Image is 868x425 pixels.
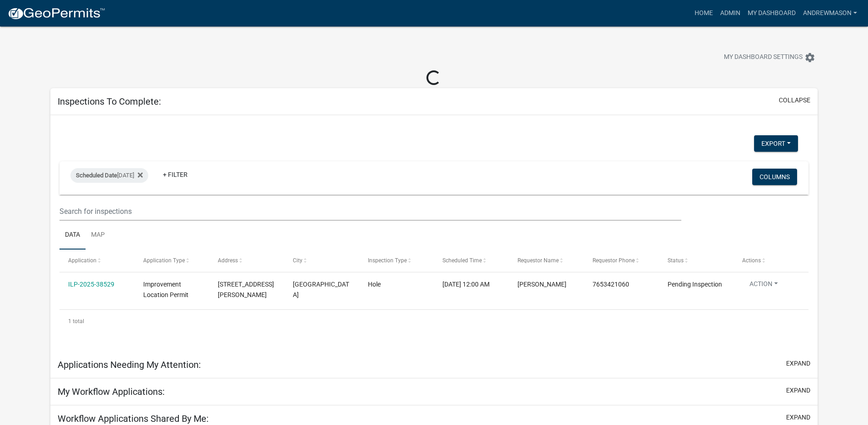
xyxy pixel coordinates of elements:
[786,359,810,368] button: expand
[509,250,584,271] datatable-header-cell: Requestor Name
[143,281,189,298] span: Improvement Location Permit
[691,5,717,22] a: Home
[218,257,238,264] span: Address
[293,257,302,264] span: City
[668,281,722,288] span: Pending Inspection
[368,281,381,288] span: Hole
[218,281,274,298] span: 8225 MCWHORTER RD
[593,281,629,288] span: 7653421060
[658,250,733,271] datatable-header-cell: Status
[434,250,509,271] datatable-header-cell: Scheduled Time
[70,168,148,183] div: [DATE]
[804,52,815,63] i: settings
[359,250,434,271] datatable-header-cell: Inspection Type
[442,281,490,288] span: 10/06/2025, 12:00 AM
[786,386,810,395] button: expand
[733,250,809,271] datatable-header-cell: Actions
[293,281,349,298] span: MARTINSVILLE
[59,250,135,271] datatable-header-cell: Application
[754,135,798,152] button: Export
[518,257,559,264] span: Requestor Name
[668,257,684,264] span: Status
[58,413,209,424] h5: Workflow Applications Shared By Me:
[143,257,185,264] span: Application Type
[518,281,566,288] span: DONALD HAAG
[76,172,117,179] span: Scheduled Date
[50,115,818,351] div: collapse
[779,96,810,105] button: collapse
[59,202,681,221] input: Search for inspections
[284,250,359,271] datatable-header-cell: City
[717,5,744,22] a: Admin
[68,281,114,288] a: ILP-2025-38529
[59,221,86,250] a: Data
[209,250,284,271] datatable-header-cell: Address
[717,48,823,66] button: My Dashboard Settingssettings
[86,221,110,250] a: Map
[593,257,635,264] span: Requestor Phone
[68,257,97,264] span: Application
[752,169,797,185] button: Columns
[368,257,407,264] span: Inspection Type
[156,166,195,183] a: + Filter
[58,96,161,107] h5: Inspections To Complete:
[799,5,861,22] a: AndrewMason
[584,250,659,271] datatable-header-cell: Requestor Phone
[744,5,799,22] a: My Dashboard
[742,257,761,264] span: Actions
[742,279,785,292] button: Action
[786,413,810,422] button: expand
[442,257,482,264] span: Scheduled Time
[58,386,165,397] h5: My Workflow Applications:
[58,359,201,370] h5: Applications Needing My Attention:
[59,310,809,333] div: 1 total
[724,52,803,63] span: My Dashboard Settings
[135,250,210,271] datatable-header-cell: Application Type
